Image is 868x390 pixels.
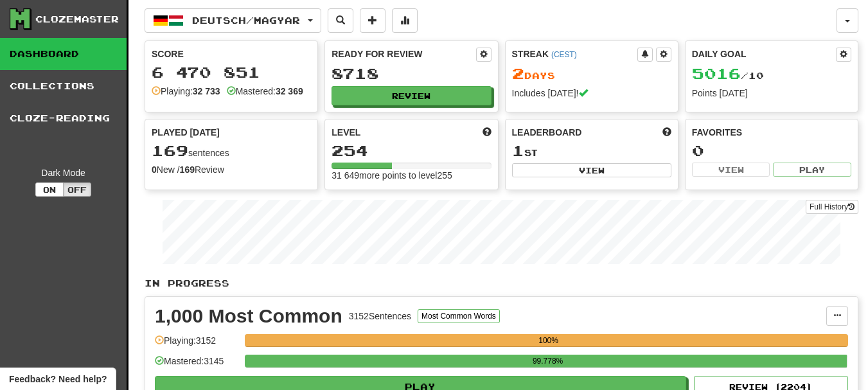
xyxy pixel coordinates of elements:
[145,277,858,290] p: In Progress
[692,143,851,159] div: 0
[152,141,188,159] span: 169
[152,85,220,98] div: Playing:
[512,126,582,139] span: Leaderboard
[349,310,411,323] div: 3152 Sentences
[512,141,524,159] span: 1
[193,86,220,96] strong: 32 733
[152,164,157,175] strong: 0
[227,85,303,98] div: Mastered:
[9,373,107,386] span: Open feedback widget
[332,86,491,105] button: Review
[332,126,360,139] span: Level
[152,143,311,159] div: sentences
[418,309,500,323] button: Most Common Words
[512,64,524,82] span: 2
[806,200,858,214] a: Full History
[192,15,300,26] span: Deutsch / Magyar
[392,8,418,33] button: More stats
[63,182,91,197] button: Off
[328,8,353,33] button: Search sentences
[35,182,64,197] button: On
[512,163,671,177] button: View
[692,163,770,177] button: View
[662,126,671,139] span: This week in points, UTC
[512,143,671,159] div: st
[155,306,342,326] div: 1,000 Most Common
[512,66,671,82] div: Day s
[692,126,851,139] div: Favorites
[512,48,637,60] div: Streak
[155,355,238,376] div: Mastered: 3145
[512,87,671,100] div: Includes [DATE]!
[152,48,311,60] div: Score
[332,169,491,182] div: 31 649 more points to level 255
[360,8,385,33] button: Add sentence to collection
[773,163,851,177] button: Play
[692,48,836,62] div: Daily Goal
[483,126,492,139] span: Score more points to level up
[332,66,491,82] div: 8718
[249,334,848,347] div: 100%
[155,334,238,355] div: Playing: 3152
[152,163,311,176] div: New / Review
[152,64,311,80] div: 6 470 851
[152,126,220,139] span: Played [DATE]
[35,13,119,26] div: Clozemaster
[692,87,851,100] div: Points [DATE]
[551,50,577,59] a: (CEST)
[145,8,321,33] button: Deutsch/Magyar
[332,143,491,159] div: 254
[692,64,741,82] span: 5016
[692,70,764,81] span: / 10
[180,164,195,175] strong: 169
[276,86,303,96] strong: 32 369
[332,48,475,60] div: Ready for Review
[249,355,847,368] div: 99.778%
[10,166,117,179] div: Dark Mode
